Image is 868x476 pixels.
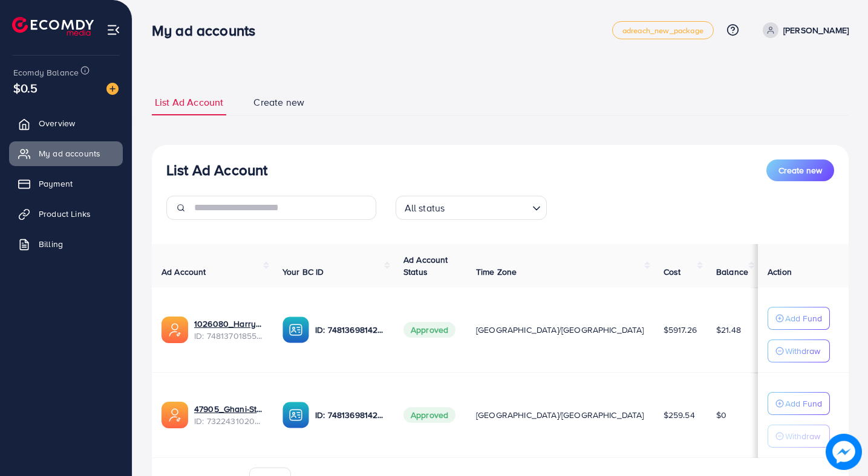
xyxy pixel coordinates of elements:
[716,266,748,278] span: Balance
[768,266,792,278] span: Action
[716,409,726,421] span: $0
[194,318,263,330] a: 1026080_Harrys Store_1741892246211
[39,238,63,250] span: Billing
[766,159,834,181] button: Create new
[9,141,123,166] a: My ad accounts
[315,408,384,422] p: ID: 7481369814251044881
[785,429,820,443] p: Withdraw
[785,396,822,411] p: Add Fund
[194,403,263,428] div: <span class='underline'>47905_Ghani-Store_1704886350257</span></br>7322431020572327937
[253,95,304,109] span: Create new
[403,322,455,338] span: Approved
[13,66,79,79] span: Ecomdy Balance
[716,324,741,336] span: $21.48
[282,402,309,428] img: ic-ba-acc.ded83a64.svg
[785,344,820,358] p: Withdraw
[768,392,830,415] button: Add Fund
[664,409,695,421] span: $259.54
[315,323,384,337] p: ID: 7481369814251044881
[402,199,448,217] span: All status
[476,409,644,421] span: [GEOGRAPHIC_DATA]/[GEOGRAPHIC_DATA]
[9,172,123,196] a: Payment
[768,307,830,330] button: Add Fund
[162,266,206,278] span: Ad Account
[403,254,448,278] span: Ad Account Status
[155,95,223,109] span: List Ad Account
[476,324,644,336] span: [GEOGRAPHIC_DATA]/[GEOGRAPHIC_DATA]
[194,415,263,427] span: ID: 7322431020572327937
[39,117,75,129] span: Overview
[39,178,73,190] span: Payment
[106,83,119,95] img: image
[768,339,830,362] button: Withdraw
[194,318,263,343] div: <span class='underline'>1026080_Harrys Store_1741892246211</span></br>7481370185598025729
[166,161,267,179] h3: List Ad Account
[448,197,527,217] input: Search for option
[9,111,123,135] a: Overview
[162,317,188,343] img: ic-ads-acc.e4c84228.svg
[162,402,188,428] img: ic-ads-acc.e4c84228.svg
[282,317,309,343] img: ic-ba-acc.ded83a64.svg
[785,311,822,326] p: Add Fund
[403,407,455,423] span: Approved
[106,23,120,37] img: menu
[39,208,91,220] span: Product Links
[783,23,849,37] p: [PERSON_NAME]
[39,147,100,159] span: My ad accounts
[778,164,822,176] span: Create new
[12,17,94,36] img: logo
[612,21,714,39] a: adreach_new_package
[664,266,681,278] span: Cost
[664,324,697,336] span: $5917.26
[758,22,849,38] a: [PERSON_NAME]
[152,22,265,39] h3: My ad accounts
[396,196,547,220] div: Search for option
[476,266,517,278] span: Time Zone
[194,330,263,342] span: ID: 7481370185598025729
[622,27,703,34] span: adreach_new_package
[768,425,830,448] button: Withdraw
[13,79,38,97] span: $0.5
[282,266,324,278] span: Your BC ID
[826,434,862,470] img: image
[9,202,123,226] a: Product Links
[194,403,263,415] a: 47905_Ghani-Store_1704886350257
[9,232,123,256] a: Billing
